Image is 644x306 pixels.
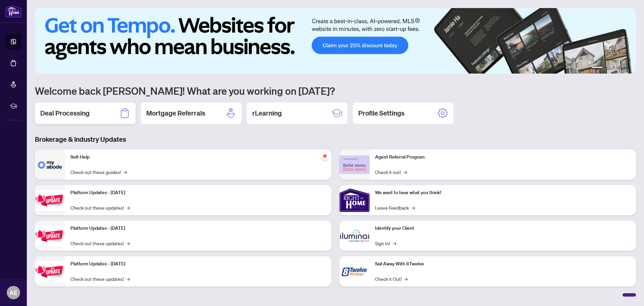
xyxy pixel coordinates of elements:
p: Platform Updates - [DATE] [70,260,326,268]
h2: rLearning [252,108,282,118]
p: Identify your Client [375,225,631,232]
a: Check out these updates!→ [70,275,130,282]
span: → [126,275,130,282]
img: Sail Away With 8Twelve [339,256,370,287]
span: → [404,168,407,176]
span: → [126,204,130,211]
button: 1 [592,67,602,70]
h3: Brokerage & Industry Updates [35,135,636,144]
span: → [393,239,396,247]
img: Identify your Client [339,221,370,251]
p: Sail Away With 8Twelve [375,260,631,268]
h2: Mortgage Referrals [146,108,205,118]
button: Open asap [617,282,637,303]
img: Platform Updates - July 21, 2025 [35,190,65,211]
p: Platform Updates - [DATE] [70,225,326,232]
img: logo [5,5,21,17]
img: Slide 0 [35,8,636,74]
a: Check out these updates!→ [70,204,130,211]
img: Platform Updates - June 23, 2025 [35,261,65,282]
h1: Welcome back [PERSON_NAME]! What are you working on [DATE]? [35,84,636,97]
button: 4 [616,67,619,70]
a: Check out these updates!→ [70,239,130,247]
a: Leave Feedback→ [375,204,415,211]
button: 6 [627,67,629,70]
span: → [126,239,130,247]
img: Agent Referral Program [339,156,370,174]
img: We want to hear what you think! [339,185,370,215]
span: → [404,275,408,282]
p: Agent Referral Program [375,154,631,161]
h2: Profile Settings [358,108,405,118]
button: 3 [610,67,613,70]
span: AE [9,288,17,297]
a: Check out these guides!→ [70,168,127,176]
p: Platform Updates - [DATE] [70,189,326,196]
button: 2 [605,67,608,70]
span: → [412,204,415,211]
a: Check it out!→ [375,168,407,176]
a: Sign In!→ [375,239,396,247]
img: Platform Updates - July 8, 2025 [35,225,65,247]
p: Self-Help [70,154,326,161]
a: Check it Out!→ [375,275,408,282]
button: 5 [621,67,624,70]
p: We want to hear what you think! [375,189,631,196]
h2: Deal Processing [40,108,90,118]
span: → [123,168,127,176]
img: Self-Help [35,149,65,180]
span: pushpin [321,152,329,160]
